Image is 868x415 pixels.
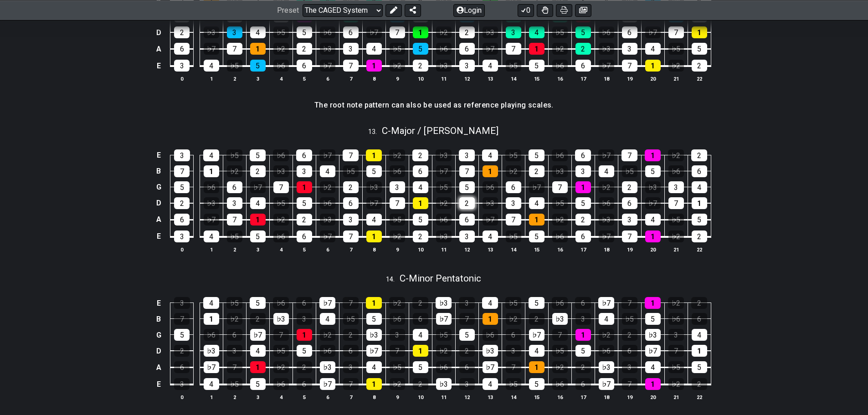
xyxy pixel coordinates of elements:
[405,4,421,16] button: Share Preset
[645,60,661,72] div: 1
[174,181,190,193] div: 5
[692,60,707,72] div: 2
[529,297,544,309] div: 5
[250,60,266,72] div: 5
[483,165,498,177] div: 1
[343,181,359,193] div: 2
[575,26,591,38] div: 5
[571,74,595,83] th: 17
[273,297,289,309] div: ♭6
[571,245,595,254] th: 17
[548,74,571,83] th: 16
[548,245,571,254] th: 16
[599,214,614,225] div: ♭3
[250,165,266,177] div: 2
[200,74,223,83] th: 1
[297,26,312,38] div: 5
[529,197,544,209] div: 4
[595,74,618,83] th: 18
[204,26,219,38] div: ♭3
[366,149,382,161] div: 1
[296,297,312,309] div: 6
[518,4,534,16] button: 0
[273,26,289,38] div: ♭5
[153,57,164,74] td: E
[174,60,190,72] div: 3
[269,74,293,83] th: 4
[366,165,382,177] div: 5
[366,214,382,225] div: 4
[343,197,359,209] div: 6
[203,149,219,161] div: 4
[668,214,684,225] div: ♭5
[599,43,614,55] div: ♭3
[297,214,312,225] div: 2
[502,74,525,83] th: 14
[436,165,452,177] div: ♭7
[153,148,164,164] td: E
[482,297,498,309] div: 4
[273,181,289,193] div: 7
[250,197,266,209] div: 4
[506,26,521,38] div: 3
[645,197,661,209] div: ♭7
[618,74,641,83] th: 19
[362,245,385,254] th: 8
[390,231,405,242] div: ♭2
[502,245,525,254] th: 14
[390,26,405,38] div: 7
[170,245,194,254] th: 0
[483,231,498,242] div: 4
[529,26,544,38] div: 4
[552,214,568,225] div: ♭2
[385,4,402,16] button: Edit Preset
[320,165,335,177] div: 4
[297,181,312,193] div: 1
[436,149,452,161] div: ♭3
[413,60,428,72] div: 2
[622,165,637,177] div: ♭5
[153,195,164,211] td: D
[413,197,428,209] div: 1
[552,43,568,55] div: ♭2
[645,149,661,161] div: 1
[153,24,164,41] td: D
[645,165,661,177] div: 5
[203,297,219,309] div: 4
[297,197,312,209] div: 5
[343,231,359,242] div: 7
[413,165,428,177] div: 6
[622,181,637,193] div: 2
[622,231,637,242] div: 7
[622,60,637,72] div: 7
[691,149,707,161] div: 2
[223,74,246,83] th: 2
[459,26,475,38] div: 2
[343,26,359,38] div: 6
[529,60,544,72] div: 5
[436,231,452,242] div: ♭3
[366,231,382,242] div: 1
[478,245,502,254] th: 13
[343,43,359,55] div: 3
[432,74,455,83] th: 11
[598,297,614,309] div: ♭7
[552,231,568,242] div: ♭6
[385,74,409,83] th: 9
[529,214,544,225] div: 1
[273,60,289,72] div: ♭6
[400,273,481,284] span: C - Minor Pentatonic
[455,74,478,83] th: 12
[506,60,521,72] div: ♭5
[668,165,684,177] div: ♭6
[153,295,164,311] td: E
[343,60,359,72] div: 7
[436,214,452,225] div: ♭6
[688,245,711,254] th: 22
[529,181,544,193] div: ♭7
[204,197,219,209] div: ♭3
[366,297,382,309] div: 1
[552,181,568,193] div: 7
[343,214,359,225] div: 3
[529,43,544,55] div: 1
